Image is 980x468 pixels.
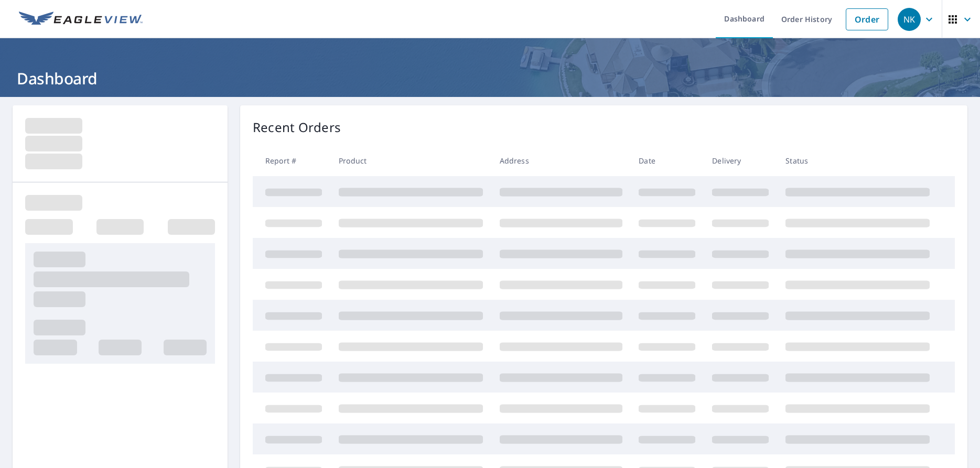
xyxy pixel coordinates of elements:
[898,8,921,31] div: NK
[704,145,777,176] th: Delivery
[19,12,143,27] img: EV Logo
[846,8,888,30] a: Order
[253,118,341,137] p: Recent Orders
[13,68,967,89] h1: Dashboard
[491,145,631,176] th: Address
[253,145,330,176] th: Report #
[777,145,938,176] th: Status
[330,145,491,176] th: Product
[630,145,704,176] th: Date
